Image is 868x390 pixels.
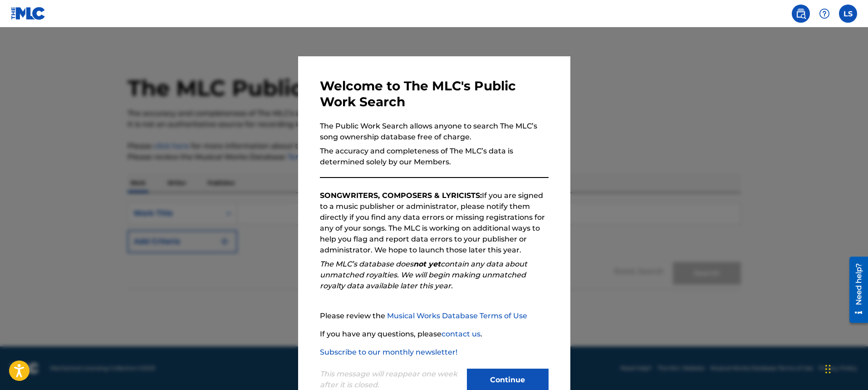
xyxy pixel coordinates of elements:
[413,260,441,268] strong: not yet
[320,191,482,200] strong: SONGWRITERS, COMPOSERS & LYRICISTS:
[320,146,549,168] p: The accuracy and completeness of The MLC’s data is determined solely by our Members.
[320,121,549,143] p: The Public Work Search allows anyone to search The MLC’s song ownership database free of charge.
[320,78,549,110] h3: Welcome to The MLC's Public Work Search
[387,311,527,320] a: Musical Works Database Terms of Use
[839,5,857,23] div: User Menu
[320,260,527,290] em: The MLC’s database does contain any data about unmatched royalties. We will begin making unmatche...
[320,348,457,356] a: Subscribe to our monthly newsletter!
[825,355,831,383] div: Drag
[815,5,834,23] div: Help
[441,330,481,338] a: contact us
[819,8,830,19] img: help
[11,7,46,20] img: MLC Logo
[320,329,549,340] p: If you have any questions, please .
[320,190,549,256] p: If you are signed to a music publisher or administrator, please notify them directly if you find ...
[823,346,868,390] iframe: Chat Widget
[792,5,810,23] a: Public Search
[795,8,806,19] img: search
[843,253,868,326] iframe: Resource Center
[320,311,549,321] p: Please review the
